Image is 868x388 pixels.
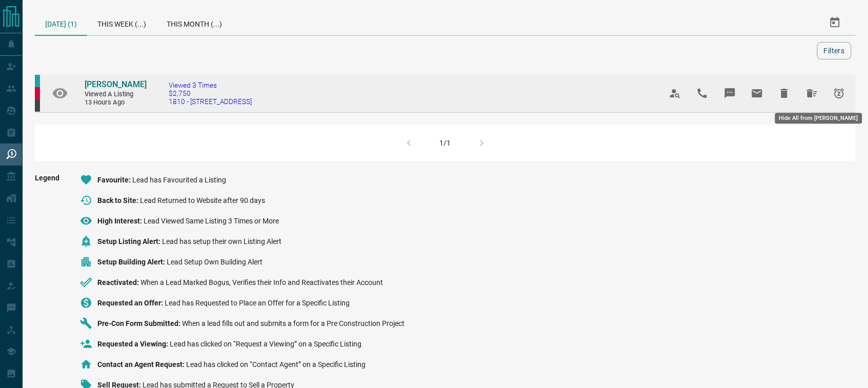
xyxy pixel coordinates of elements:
span: Email [745,81,770,106]
span: Pre-Con Form Submitted [97,319,182,328]
div: 1/1 [440,139,451,147]
span: Setup Listing Alert [97,237,162,246]
span: Lead has clicked on “Contact Agent” on a Specific Listing [186,360,366,369]
span: View Profile [663,81,688,106]
span: Snooze [827,81,852,106]
span: Lead has clicked on “Request a Viewing” on a Specific Listing [170,340,361,348]
span: Requested an Offer [97,299,165,307]
span: Message [718,81,742,106]
span: When a Lead Marked Bogus, Verifies their Info and Reactivates their Account [140,278,383,287]
span: Setup Building Alert [97,258,167,266]
span: Hide All from Carrie Pereir [800,81,824,106]
div: This Month (...) [156,10,232,35]
span: Lead Viewed Same Listing 3 Times or More [144,217,279,225]
span: Lead has setup their own Listing Alert [162,237,281,246]
div: This Week (...) [87,10,156,35]
span: 13 hours ago [85,98,146,107]
span: When a lead fills out and submits a form for a Pre Construction Project [182,319,405,328]
span: [PERSON_NAME] [85,79,147,89]
span: Lead has Favourited a Listing [132,176,226,184]
span: Requested a Viewing [97,340,170,348]
span: High Interest [97,217,144,225]
div: [DATE] (1) [35,10,87,36]
span: Favourite [97,176,132,184]
span: 1810 - [STREET_ADDRESS] [169,97,252,106]
div: property.ca [35,87,40,99]
span: Viewed a Listing [85,90,146,99]
span: Hide [772,81,797,106]
span: Call [690,81,715,106]
a: Viewed 3 Times$2,7501810 - [STREET_ADDRESS] [169,81,252,106]
div: condos.ca [35,75,40,87]
a: [PERSON_NAME] [85,79,146,90]
span: $2,750 [169,89,252,97]
button: Filters [817,42,852,59]
span: Viewed 3 Times [169,81,252,89]
span: Lead has Requested to Place an Offer for a Specific Listing [165,299,350,307]
span: Lead Returned to Website after 90 days [140,196,265,205]
span: Contact an Agent Request [97,360,186,369]
span: Back to Site [97,196,140,205]
div: mrloft.ca [35,99,40,112]
button: Select Date Range [823,10,847,35]
span: Lead Setup Own Building Alert [167,258,263,266]
span: Reactivated [97,278,140,287]
div: Hide All from [PERSON_NAME] [775,113,862,124]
